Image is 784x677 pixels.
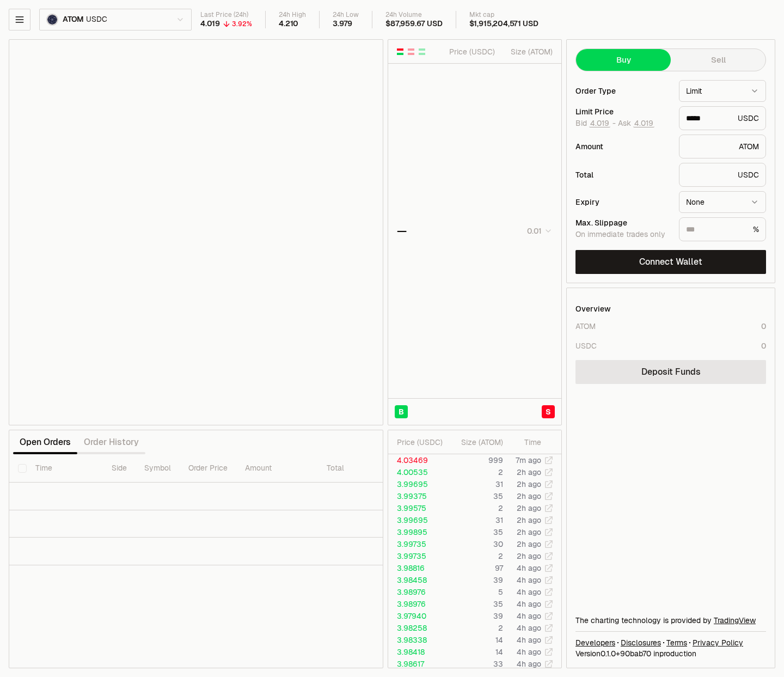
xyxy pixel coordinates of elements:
[575,143,670,150] div: Amount
[504,46,553,57] div: Size ( ATOM )
[693,637,743,648] a: Privacy Policy
[512,437,541,448] div: Time
[388,574,448,586] td: 3.98458
[517,635,541,645] time: 4h ago
[279,19,298,29] div: 4.210
[448,514,504,526] td: 31
[589,119,610,127] button: 4.019
[575,615,766,626] div: The charting technology is provided by
[575,360,766,384] a: Deposit Funds
[469,11,538,19] div: Mkt cap
[396,47,405,56] button: Show Buy and Sell Orders
[575,230,670,240] div: On immediate trades only
[457,437,503,448] div: Size ( ATOM )
[418,47,426,56] button: Show Buy Orders Only
[388,526,448,538] td: 3.99895
[575,321,596,332] div: ATOM
[388,634,448,646] td: 3.98338
[86,15,107,25] span: USDC
[666,637,687,648] a: Terms
[575,87,670,95] div: Order Type
[236,454,318,483] th: Amount
[448,526,504,538] td: 35
[679,135,766,158] div: ATOM
[446,46,495,57] div: Price ( USDC )
[180,454,236,483] th: Order Price
[388,538,448,550] td: 3.99735
[575,219,670,227] div: Max. Slippage
[136,454,180,483] th: Symbol
[397,437,448,448] div: Price ( USDC )
[575,637,615,648] a: Developers
[9,40,383,425] iframe: Financial Chart
[448,658,504,670] td: 33
[633,119,654,127] button: 4.019
[448,490,504,502] td: 35
[448,538,504,550] td: 30
[388,454,448,466] td: 4.03469
[620,649,651,658] span: 90bab708ddaa548ccbb6af465defaa2c963a3146
[279,11,306,19] div: 24h High
[517,503,541,513] time: 2h ago
[407,47,415,56] button: Show Sell Orders Only
[575,171,670,179] div: Total
[517,527,541,537] time: 2h ago
[679,163,766,187] div: USDC
[448,586,504,598] td: 5
[388,610,448,622] td: 3.97940
[47,15,57,25] img: ATOM Logo
[388,598,448,610] td: 3.98976
[517,575,541,585] time: 4h ago
[448,634,504,646] td: 14
[761,340,766,351] div: 0
[575,119,616,129] span: Bid -
[388,466,448,478] td: 4.00535
[576,49,671,71] button: Buy
[671,49,765,71] button: Sell
[448,622,504,634] td: 2
[517,659,541,669] time: 4h ago
[679,80,766,102] button: Limit
[517,599,541,609] time: 4h ago
[517,647,541,657] time: 4h ago
[388,490,448,502] td: 3.99375
[575,648,766,659] div: Version 0.1.0 + in production
[448,466,504,478] td: 2
[388,550,448,562] td: 3.99735
[448,562,504,574] td: 97
[448,550,504,562] td: 2
[18,464,27,473] button: Select all
[575,198,670,206] div: Expiry
[517,491,541,501] time: 2h ago
[232,20,252,28] div: 3.92%
[679,217,766,241] div: %
[448,646,504,658] td: 14
[448,574,504,586] td: 39
[388,478,448,490] td: 3.99695
[546,406,551,417] span: S
[448,598,504,610] td: 35
[517,623,541,633] time: 4h ago
[517,611,541,621] time: 4h ago
[388,514,448,526] td: 3.99695
[517,563,541,573] time: 4h ago
[448,454,504,466] td: 999
[388,502,448,514] td: 3.99575
[27,454,103,483] th: Time
[575,108,670,115] div: Limit Price
[679,191,766,213] button: None
[333,11,359,19] div: 24h Low
[200,19,220,29] div: 4.019
[517,539,541,549] time: 2h ago
[517,551,541,561] time: 2h ago
[63,15,84,25] span: ATOM
[714,615,756,625] a: TradingView
[77,431,145,453] button: Order History
[388,622,448,634] td: 3.98258
[397,223,407,239] div: —
[388,658,448,670] td: 3.98617
[385,19,442,29] div: $87,959.67 USD
[517,479,541,489] time: 2h ago
[318,454,400,483] th: Total
[333,19,352,29] div: 3.979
